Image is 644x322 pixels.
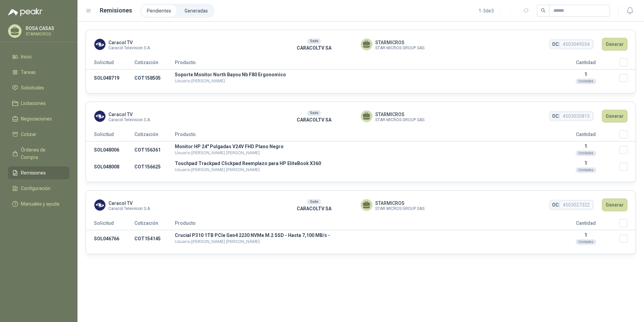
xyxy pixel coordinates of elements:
span: OC: [552,201,560,209]
span: STAR MICROS GROUP SAS [375,118,424,122]
th: Solicitud [86,130,134,141]
td: SOL048008 [86,158,134,175]
p: 1 [552,160,619,166]
span: Negociaciones [21,115,52,123]
th: Producto [175,219,552,230]
p: CARACOLTV SA [267,205,361,212]
th: Cotización [134,58,175,70]
span: Usuario: [PERSON_NAME] [175,78,225,83]
p: 1 [552,232,619,238]
button: Generar [602,198,627,211]
div: Unidades [576,79,596,84]
p: Crucial P310 1TB PCIe Gen4 2230 NVMe M.2 SSD - Hasta 7,100 MB/s - [175,233,552,238]
span: STAR MICROS GROUP SAS [375,46,424,50]
span: Remisiones [21,169,46,177]
span: Usuario: [PERSON_NAME] [PERSON_NAME] [175,150,260,155]
span: Solicitudes [21,84,44,91]
img: Company Logo [94,111,105,122]
a: Remisiones [8,166,69,179]
th: Solicitud [86,58,134,70]
div: Unidades [576,151,596,156]
span: Licitaciones [21,100,46,107]
th: Cotización [134,130,175,141]
p: CARACOLTV SA [267,116,361,124]
th: Cantidad [552,130,619,141]
span: Caracol Television S.A. [108,207,151,211]
button: Generar [602,38,627,51]
span: Manuales y ayuda [21,200,59,208]
div: Unidades [576,239,596,245]
span: Caracol TV [108,199,151,207]
th: Producto [175,58,552,70]
span: STARMICROS [375,111,424,118]
a: Licitaciones [8,97,69,110]
a: Manuales y ayuda [8,197,69,210]
p: STARMICROS [26,32,68,36]
p: Soporte Monitor North Bayou Nb F80 Ergonomico [175,72,552,77]
td: Seleccionar/deseleccionar [619,230,636,247]
span: STARMICROS [375,199,424,207]
th: Seleccionar/deseleccionar [619,130,636,141]
span: 4503035815 [560,112,593,120]
td: COT156361 [134,141,175,159]
span: 4503027322 [560,201,593,209]
a: Configuración [8,182,69,195]
th: Cotización [134,219,175,230]
td: Seleccionar/deseleccionar [619,158,636,175]
a: Negociaciones [8,112,69,125]
p: CARACOLTV SA [267,44,361,52]
a: Tareas [8,66,69,79]
p: ROSA CASAS [26,26,68,31]
th: Solicitud [86,219,134,230]
th: Cantidad [552,58,619,70]
img: Company Logo [94,199,105,211]
div: Sede [307,38,321,44]
span: Órdenes de Compra [21,146,63,161]
td: SOL048006 [86,141,134,159]
span: OC: [552,112,560,120]
th: Producto [175,130,552,141]
div: Sede [307,110,321,116]
span: Inicio [21,53,32,60]
div: Unidades [576,167,596,173]
div: 1 - 3 de 3 [479,5,515,16]
td: COT158505 [134,70,175,87]
td: SOL046766 [86,230,134,247]
a: Generadas [179,5,213,17]
span: Caracol Television S.A. [108,118,151,122]
th: Cantidad [552,219,619,230]
td: COT156625 [134,158,175,175]
th: Seleccionar/deseleccionar [619,219,636,230]
span: Caracol TV [108,39,151,46]
span: 4503049554 [560,40,593,48]
p: Touchpad Trackpad Clickpad Reemplazo para HP EliteBook X360 [175,161,552,166]
p: Monitor HP 24" Pulgadas V24V FHD Plano Negro [175,144,552,149]
span: OC: [552,41,560,48]
span: Usuario: [PERSON_NAME] [PERSON_NAME] [175,167,260,172]
td: Seleccionar/deseleccionar [619,141,636,159]
span: search [541,8,546,13]
td: Seleccionar/deseleccionar [619,70,636,87]
a: Solicitudes [8,81,69,94]
span: STAR MICROS GROUP SAS [375,207,424,211]
span: Tareas [21,69,36,76]
img: Logo peakr [8,8,42,16]
a: Órdenes de Compra [8,143,69,164]
a: Pendientes [141,5,176,17]
span: Caracol Television S.A. [108,46,151,50]
span: Caracol TV [108,111,151,118]
span: Cotizar [21,131,36,138]
p: 1 [552,72,619,77]
td: COT154145 [134,230,175,247]
td: SOL048719 [86,70,134,87]
span: STARMICROS [375,39,424,46]
div: Sede [307,199,321,205]
a: Cotizar [8,128,69,141]
h1: Remisiones [100,6,132,15]
span: Configuración [21,185,51,192]
th: Seleccionar/deseleccionar [619,58,636,70]
span: Usuario: [PERSON_NAME] [PERSON_NAME] [175,239,260,244]
p: 1 [552,143,619,149]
